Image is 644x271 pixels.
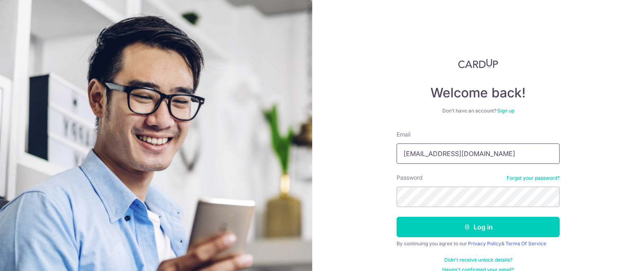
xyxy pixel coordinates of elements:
[397,174,423,182] label: Password
[397,108,560,114] div: Don’t have an account?
[505,240,546,247] a: Terms Of Service
[468,240,501,247] a: Privacy Policy
[458,59,498,68] img: CardUp Logo
[397,143,560,164] input: Enter your Email
[397,217,560,237] button: Log in
[444,257,512,263] a: Didn't receive unlock details?
[497,108,514,114] a: Sign up
[507,175,560,181] a: Forgot your password?
[397,130,410,139] label: Email
[397,85,560,101] h4: Welcome back!
[397,240,560,247] div: By continuing you agree to our &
